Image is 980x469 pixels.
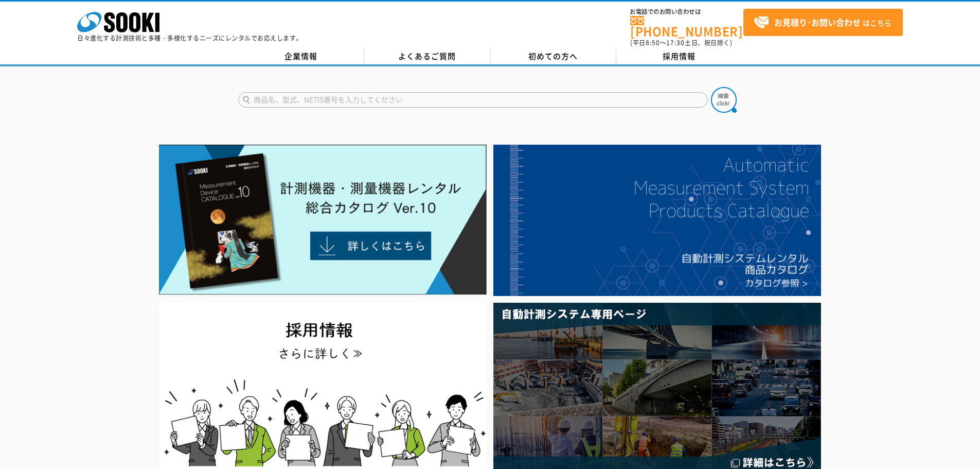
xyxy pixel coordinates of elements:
[630,9,743,15] span: お電話でのお問い合わせは
[238,49,364,64] a: 企業情報
[711,87,737,113] img: btn_search.png
[77,35,302,41] p: 日々進化する計測技術と多種・多様化するニーズにレンタルでお応えします。
[493,145,821,296] img: 自動計測システムカタログ
[754,15,892,30] span: はこちら
[630,38,732,47] span: (平日 ～ 土日、祝日除く)
[630,16,743,37] a: [PHONE_NUMBER]
[666,38,685,47] span: 17:30
[646,38,660,47] span: 8:50
[743,9,903,36] a: お見積り･お問い合わせはこちら
[238,92,708,108] input: 商品名、型式、NETIS番号を入力してください
[774,16,861,28] strong: お見積り･お問い合わせ
[159,145,487,295] img: Catalog Ver10
[528,50,578,62] span: 初めての方へ
[616,49,742,64] a: 採用情報
[364,49,490,64] a: よくあるご質問
[490,49,616,64] a: 初めての方へ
